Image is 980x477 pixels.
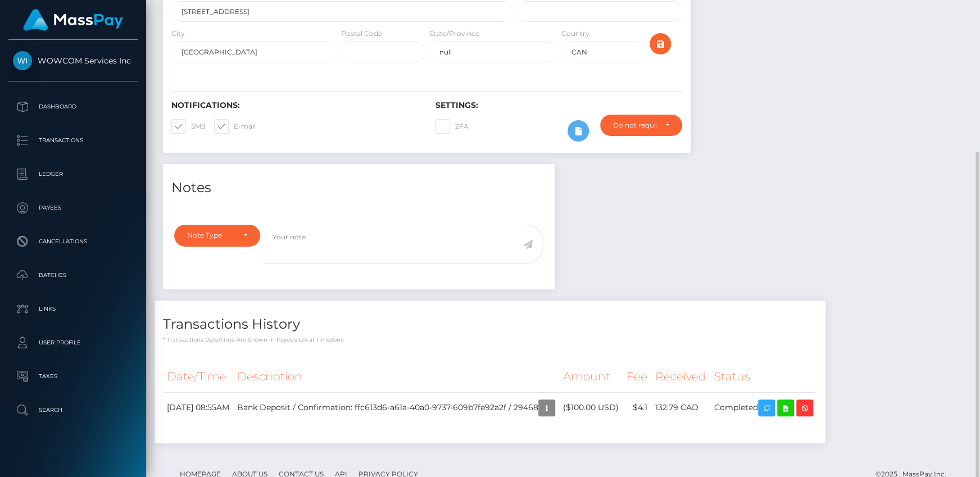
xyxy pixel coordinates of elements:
div: Note Type [187,231,234,240]
h4: Notes [171,178,546,198]
label: E-mail [214,119,256,134]
label: Country [561,29,589,39]
td: Completed [710,392,817,423]
a: User Profile [8,329,138,357]
label: State/Province [429,29,479,39]
th: Received [651,361,710,392]
th: Fee [623,361,651,392]
a: Batches [8,261,138,289]
p: Taxes [13,368,133,385]
p: Transactions [13,132,133,149]
span: WOWCOM Services Inc [8,56,138,66]
label: Postal Code [341,29,382,39]
p: Links [13,301,133,317]
p: Payees [13,199,133,216]
td: [DATE] 08:55AM [163,392,233,423]
label: 2FA [435,119,469,134]
a: Taxes [8,362,138,390]
th: Amount [559,361,623,392]
a: Payees [8,194,138,222]
th: Status [710,361,817,392]
h4: Transactions History [163,315,817,334]
p: User Profile [13,334,133,351]
a: Dashboard [8,93,138,121]
div: Do not require [613,121,656,130]
td: 132.79 CAD [651,392,710,423]
a: Links [8,295,138,323]
a: Ledger [8,160,138,188]
p: Batches [13,267,133,284]
img: MassPay Logo [23,9,123,31]
th: Description [233,361,559,392]
label: SMS [171,119,205,134]
td: $4.1 [623,392,651,423]
td: ($100.00 USD) [559,392,623,423]
label: City [171,29,185,39]
button: Note Type [174,225,260,246]
img: WOWCOM Services Inc [13,51,32,70]
p: * Transactions date/time are shown in payee's local timezone [163,335,817,344]
th: Date/Time [163,361,233,392]
button: Do not require [600,115,682,136]
a: Search [8,396,138,424]
a: Transactions [8,126,138,155]
h6: Settings: [435,101,683,110]
p: Cancellations [13,233,133,250]
a: Cancellations [8,228,138,256]
p: Search [13,402,133,419]
p: Ledger [13,166,133,183]
h6: Notifications: [171,101,419,110]
p: Dashboard [13,98,133,115]
td: Bank Deposit / Confirmation: ffc613d6-a61a-40a0-9737-609b7fe92a2f / 29468 [233,392,559,423]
